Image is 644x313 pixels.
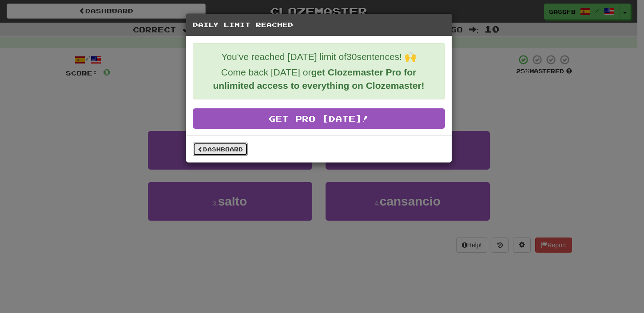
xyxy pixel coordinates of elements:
[213,67,424,91] strong: get Clozemaster Pro for unlimited access to everything on Clozemaster!
[200,50,438,63] p: You've reached [DATE] limit of 30 sentences! 🙌
[193,143,248,156] a: Dashboard
[193,108,445,129] a: Get Pro [DATE]!
[193,20,445,29] h5: Daily Limit Reached
[200,66,438,92] p: Come back [DATE] or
